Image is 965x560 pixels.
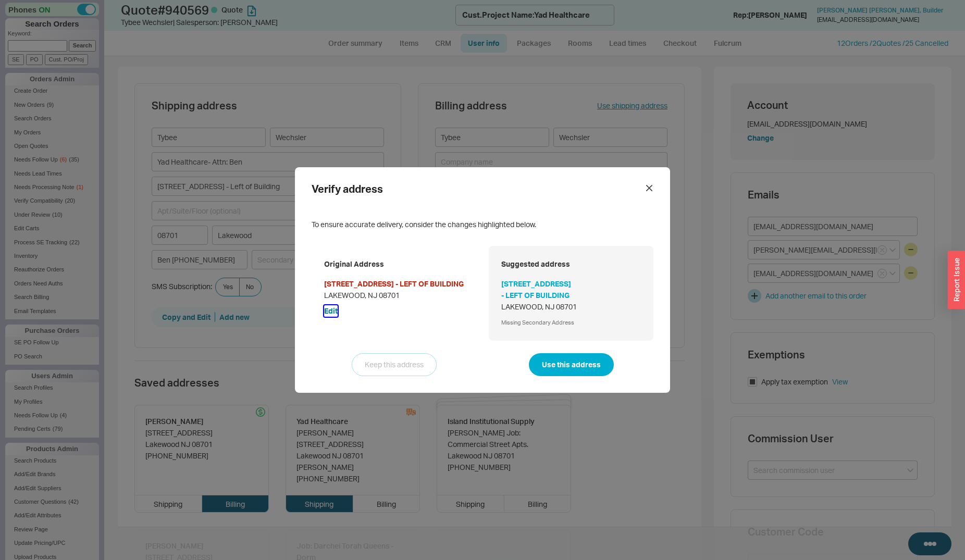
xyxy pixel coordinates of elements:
[379,291,400,300] span: 08701
[556,302,577,311] span: 08701
[324,258,464,270] div: Original Address
[501,317,641,328] div: Missing Secondary Address
[501,278,641,290] div: [STREET_ADDRESS]
[324,305,338,317] button: Edit
[324,278,464,290] div: [STREET_ADDRESS] - Left of Building
[312,219,653,230] div: To ensure accurate delivery, consider the changes highlighted below.
[501,290,641,301] div: - LEFT OF BUILDING
[324,291,365,300] span: Lakewood
[529,353,614,376] button: Use this address
[545,302,554,311] span: NJ
[312,184,653,194] h2: Verify address
[489,246,653,341] div: ,
[542,358,601,371] span: Use this address
[312,246,476,341] div: ,
[352,353,437,376] button: Keep this address
[365,358,424,371] span: Keep this address
[501,302,542,311] span: LAKEWOOD
[368,291,377,300] span: NJ
[501,258,641,270] div: Suggested address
